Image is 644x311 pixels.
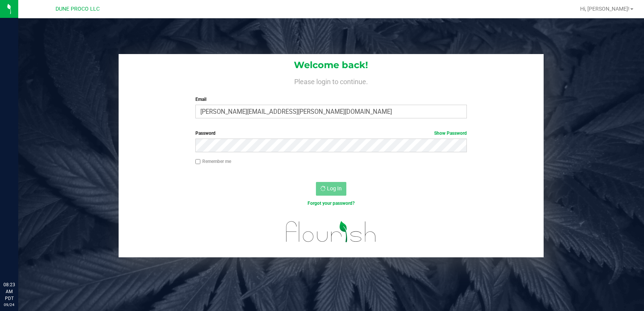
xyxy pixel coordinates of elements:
[56,6,100,12] span: DUNE PROCO LLC
[119,60,543,70] h1: Welcome back!
[580,6,630,12] span: Hi, [PERSON_NAME]!
[434,131,467,136] a: Show Password
[3,281,15,302] p: 08:23 AM PDT
[195,159,201,164] input: Remember me
[119,76,543,85] h4: Please login to continue.
[195,131,216,136] span: Password
[278,215,384,249] img: flourish_logo.svg
[308,201,355,206] a: Forgot your password?
[195,158,231,165] label: Remember me
[327,185,342,191] span: Log In
[3,302,15,308] p: 09/24
[316,182,346,196] button: Log In
[195,96,467,103] label: Email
